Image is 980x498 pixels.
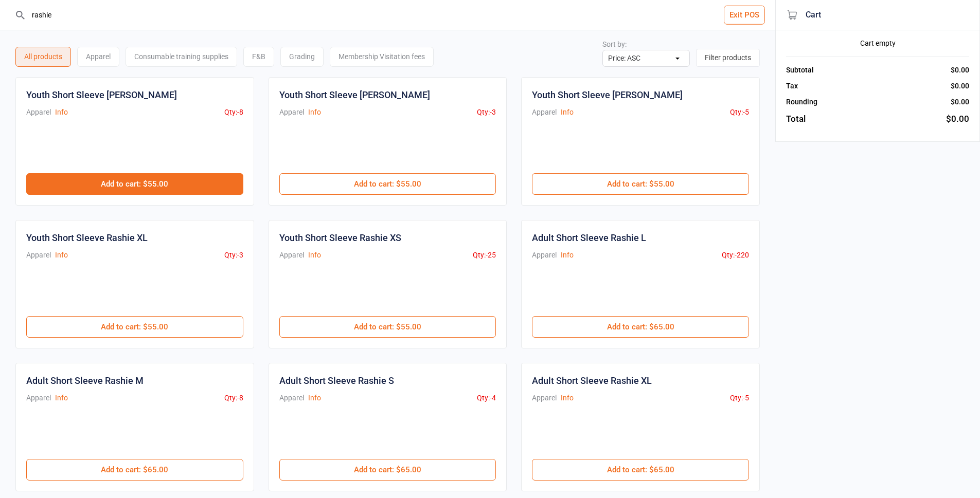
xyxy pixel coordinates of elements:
[126,47,237,67] div: Consumable training supplies
[26,107,51,118] div: Apparel
[279,393,304,403] div: Apparel
[532,88,683,102] div: Youth Short Sleeve [PERSON_NAME]
[224,250,243,261] div: Qty: -3
[730,393,749,403] div: Qty: -5
[724,6,765,25] button: Exit POS
[26,316,243,338] button: Add to cart: $55.00
[946,113,969,126] div: $0.00
[532,393,557,403] div: Apparel
[279,459,496,481] button: Add to cart: $65.00
[951,97,969,107] div: $0.00
[26,231,148,245] div: Youth Short Sleeve Rashie XL
[308,393,321,403] button: Info
[477,393,496,403] div: Qty: -4
[561,393,574,403] button: Info
[722,250,749,261] div: Qty: -220
[279,374,394,388] div: Adult Short Sleeve Rashie S
[224,107,243,118] div: Qty: -8
[602,40,627,48] label: Sort by:
[279,231,401,245] div: Youth Short Sleeve Rashie XS
[477,107,496,118] div: Qty: -3
[279,250,304,261] div: Apparel
[279,107,304,118] div: Apparel
[730,107,749,118] div: Qty: -5
[279,88,430,102] div: Youth Short Sleeve [PERSON_NAME]
[473,250,496,261] div: Qty: -25
[786,113,806,126] div: Total
[532,316,749,338] button: Add to cart: $65.00
[532,250,557,261] div: Apparel
[951,65,969,76] div: $0.00
[279,316,496,338] button: Add to cart: $55.00
[308,107,321,118] button: Info
[951,81,969,91] div: $0.00
[243,47,274,67] div: F&B
[786,65,814,76] div: Subtotal
[77,47,119,67] div: Apparel
[308,250,321,261] button: Info
[561,250,574,261] button: Info
[532,107,557,118] div: Apparel
[279,173,496,195] button: Add to cart: $55.00
[55,107,68,118] button: Info
[786,81,798,91] div: Tax
[26,374,144,388] div: Adult Short Sleeve Rashie M
[561,107,574,118] button: Info
[330,47,434,67] div: Membership Visitation fees
[26,88,177,102] div: Youth Short Sleeve [PERSON_NAME]
[696,49,760,67] button: Filter products
[280,47,324,67] div: Grading
[26,393,51,403] div: Apparel
[15,47,71,67] div: All products
[532,231,646,245] div: Adult Short Sleeve Rashie L
[532,374,652,388] div: Adult Short Sleeve Rashie XL
[26,459,243,481] button: Add to cart: $65.00
[786,97,817,107] div: Rounding
[26,250,51,261] div: Apparel
[532,173,749,195] button: Add to cart: $55.00
[532,459,749,481] button: Add to cart: $65.00
[26,173,243,195] button: Add to cart: $55.00
[224,393,243,403] div: Qty: -8
[55,393,68,403] button: Info
[55,250,68,261] button: Info
[786,38,969,49] div: Cart empty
